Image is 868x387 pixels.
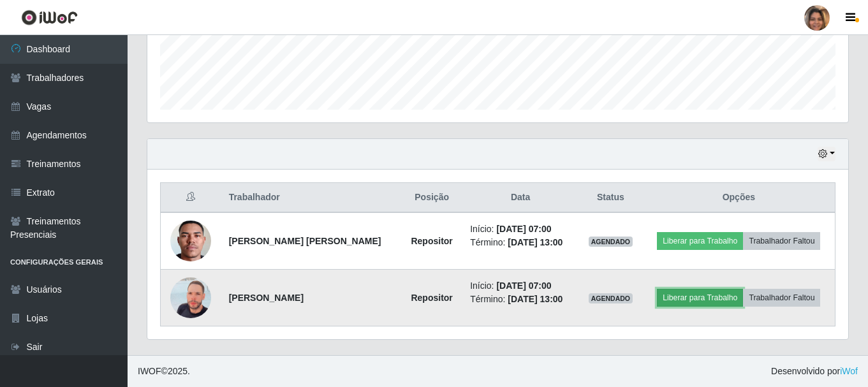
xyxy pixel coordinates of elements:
[411,293,452,303] strong: Repositor
[657,232,743,250] button: Liberar para Trabalho
[508,237,563,247] time: [DATE] 13:00
[589,293,633,303] span: AGENDADO
[508,294,563,304] time: [DATE] 13:00
[170,261,211,334] img: 1742651940085.jpeg
[743,232,820,250] button: Trabalhador Faltou
[411,236,452,246] strong: Repositor
[743,289,820,307] button: Trabalhador Faltou
[589,237,633,247] span: AGENDADO
[470,223,571,236] li: Início:
[643,183,835,213] th: Opções
[229,236,381,246] strong: [PERSON_NAME] [PERSON_NAME]
[138,365,190,378] span: © 2025 .
[470,236,571,249] li: Término:
[221,183,402,213] th: Trabalhador
[657,289,743,307] button: Liberar para Trabalho
[462,183,578,213] th: Data
[138,366,161,376] span: IWOF
[401,183,462,213] th: Posição
[496,224,551,234] time: [DATE] 07:00
[840,366,858,376] a: iWof
[578,183,643,213] th: Status
[170,196,211,286] img: 1737835667869.jpeg
[771,365,858,378] span: Desenvolvido por
[470,293,571,306] li: Término:
[470,279,571,293] li: Início:
[229,293,304,303] strong: [PERSON_NAME]
[496,281,551,291] time: [DATE] 07:00
[21,10,78,26] img: CoreUI Logo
